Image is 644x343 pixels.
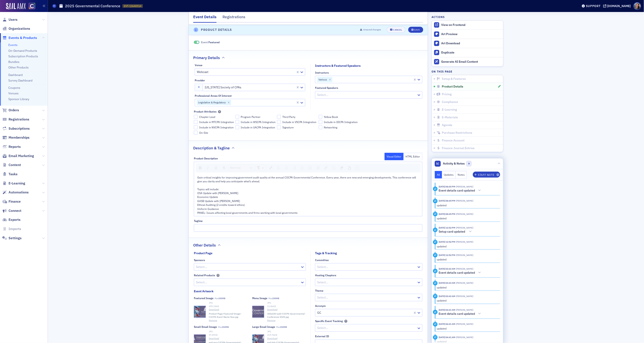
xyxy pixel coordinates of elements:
[196,163,421,172] div: rdw-toolbar
[439,312,483,316] button: Event details card updated
[194,41,199,44] span: Featured
[213,165,219,171] div: Underline
[236,120,276,124] label: Include in WSCPA Integration
[433,281,438,285] div: Update
[201,28,232,32] h4: Product Details
[222,326,229,328] span: 250MB
[194,125,198,129] input: Include in NVCPA Integration
[205,165,211,171] div: Italic
[2,144,21,149] a: Reports
[9,154,34,158] span: Email Marketing
[267,319,276,322] button: Remove
[9,181,25,186] span: E-Learning
[9,163,21,167] span: Content
[2,172,18,177] a: Tasks
[439,308,455,311] time: 6/16/2025 04:41 AM
[331,165,337,171] div: Image
[315,71,329,74] div: Instructors
[267,333,306,337] div: 219.76 KB
[194,157,218,160] div: Product Description
[8,49,37,53] a: On-Demand Products
[277,125,281,129] input: Signature
[255,165,267,171] div: rdw-font-size-control
[209,305,248,308] div: 499.15 KB
[455,295,473,298] span: Aiyana Scarborough
[442,85,463,89] span: Product Details
[455,254,473,257] span: Tiffany Carson
[439,336,455,339] time: 6/16/2025 04:41 AM
[209,337,248,340] a: Download
[282,115,295,119] span: Third Party
[455,240,473,243] span: Tiffany Carson
[9,144,21,149] span: Reports
[230,165,241,170] span: Normal
[387,27,405,33] button: Cancel
[393,29,402,31] div: Cancel
[432,39,503,48] a: Art Download
[194,325,217,328] div: Small Email Image
[441,42,501,45] div: Art Download
[236,115,276,119] label: Program Partner
[276,326,287,328] span: Max
[324,115,338,119] span: Yellow Book
[194,219,203,223] div: Tagline
[607,4,631,8] div: [DOMAIN_NAME]
[432,21,503,30] a: View on Frontend
[197,176,417,183] span: Gain critical insights for improving government audit quality at the annual COCPA Governmental Co...
[267,330,306,333] div: JPG
[209,319,217,322] button: Remove
[433,269,438,273] div: Activity
[439,185,455,188] time: 8/14/2025 08:45 PM
[315,319,343,323] div: Specific Event Tracking
[439,189,475,193] h5: Event details card updated
[194,125,234,129] label: Include in NVCPA Integration
[433,228,438,232] div: Activity
[218,326,229,328] span: Max
[437,327,497,330] div: updated
[2,236,22,241] a: Settings
[2,163,21,167] a: Content
[9,208,21,213] span: Connect
[272,297,279,300] span: 250MB
[9,17,18,22] span: Users
[8,73,23,77] a: Dashboard
[124,4,141,8] span: EVT-13640514
[315,251,337,255] div: Tags & Tracking
[330,165,338,171] div: rdw-image-control
[283,165,290,171] div: Center
[346,165,352,171] div: Undo
[439,312,475,316] h5: Event details card updated
[277,115,281,119] input: Third Party
[6,3,26,10] a: SailAMX
[433,187,438,191] div: Activity
[442,92,452,96] span: Pricing
[319,115,323,119] input: Yellow Book
[65,3,120,9] h1: 2025 Governmental Conference
[277,120,281,124] input: Include in VSCPA Integration
[252,297,267,300] div: Menu Image
[439,212,455,215] time: 8/14/2025 08:45 PM
[194,131,234,135] label: On-Site
[197,187,238,195] span: Topics will include: OSA Update with [PERSON_NAME]
[315,64,361,68] div: Instructors & Featured Speakers
[433,294,438,298] div: Update
[439,230,465,234] h5: Setup card updated
[197,195,218,199] span: Economic Update
[442,139,465,143] span: Finance Account
[439,240,455,243] time: 8/6/2025 12:52 PM
[209,301,248,305] div: JPG
[197,203,245,206] span: Ethical Auditing (2 credits toward ethics)
[195,94,232,97] div: Professional Areas of Interest
[439,322,455,325] time: 6/16/2025 04:41 AM
[241,120,276,124] span: Include in WSCPA Integration
[432,70,503,73] h4: On this page
[197,100,226,105] div: Legislative & Regulatory
[197,199,240,203] span: GASB Update with [PERSON_NAME]
[603,4,632,7] button: [DOMAIN_NAME]
[442,108,457,112] span: E-Learning
[194,120,198,124] input: Include in MTCPA Integration
[223,14,245,22] div: Registrations
[432,48,503,57] button: Duplicate
[267,337,306,340] a: Download
[455,185,473,188] span: Tiffany Carson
